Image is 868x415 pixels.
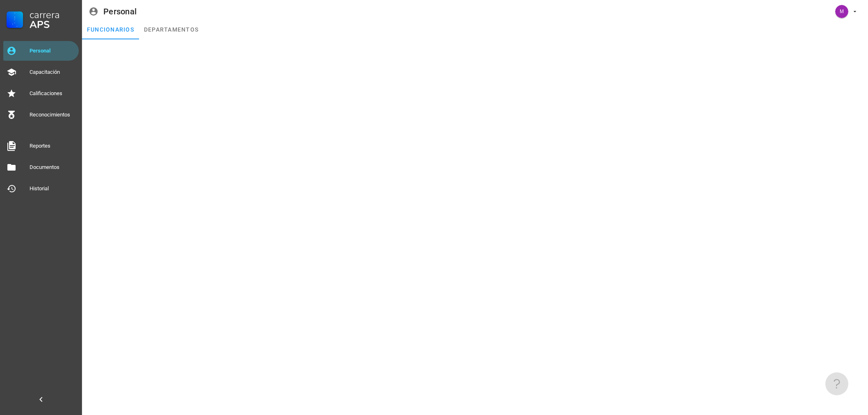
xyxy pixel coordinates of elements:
[830,4,861,19] button: avatar
[82,20,139,39] a: funcionarios
[3,179,79,198] a: Historial
[3,62,79,82] a: Capacitación
[30,69,75,75] div: Capacitación
[30,185,75,192] div: Historial
[3,136,79,156] a: Reportes
[3,157,79,177] a: Documentos
[835,5,848,18] div: avatar
[30,10,75,20] div: Carrera
[30,20,75,30] div: APS
[103,7,137,16] div: Personal
[30,48,75,54] div: Personal
[30,164,75,171] div: Documentos
[30,143,75,149] div: Reportes
[3,41,79,61] a: Personal
[139,20,203,39] a: departamentos
[3,105,79,125] a: Reconocimientos
[30,90,75,97] div: Calificaciones
[3,84,79,103] a: Calificaciones
[30,112,75,118] div: Reconocimientos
